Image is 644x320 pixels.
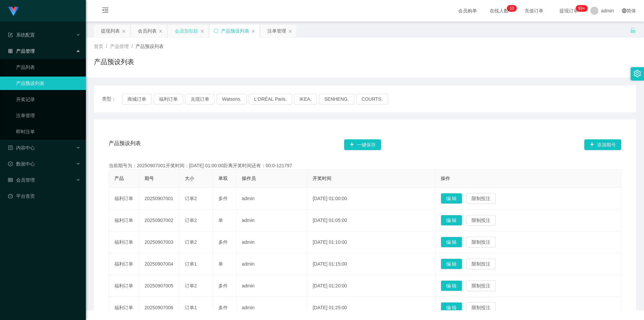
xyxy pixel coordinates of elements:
button: 编 辑 [441,237,462,247]
button: 编 辑 [441,193,462,204]
td: [DATE] 01:05:00 [307,210,435,231]
i: 图标: close [200,29,204,33]
button: 编 辑 [441,259,462,269]
a: 开奖记录 [16,93,80,106]
span: 产品管理 [8,48,35,54]
span: 多件 [218,196,228,201]
td: admin [236,188,307,210]
i: 图标: setting [634,70,641,77]
span: 充值订单 [521,8,547,13]
td: 20250907001 [139,188,179,210]
div: 提现列表 [101,25,120,37]
span: 订单2 [185,218,197,223]
button: 限制投注 [466,259,496,269]
span: 会员管理 [8,177,35,183]
button: 编 辑 [441,280,462,291]
span: 订单2 [185,283,197,288]
span: 产品 [114,176,124,181]
td: 20250907006 [139,297,179,319]
button: 图标: plus添加期号 [584,139,621,150]
button: IKEA. [294,94,317,104]
sup: 1112 [576,5,588,12]
td: admin [236,275,307,297]
a: 产品列表 [16,60,80,74]
p: 1 [509,5,512,12]
span: 开奖时间 [313,176,331,181]
button: 福利订单 [154,94,183,104]
span: 首页 [94,44,103,49]
a: 图标: dashboard平台首页 [8,189,80,203]
td: 福利订单 [109,231,139,253]
td: admin [236,297,307,319]
span: 大小 [185,176,194,181]
a: 产品预设列表 [16,77,80,90]
span: 期号 [145,176,154,181]
td: [DATE] 01:00:00 [307,188,435,210]
span: 在线人数 [486,8,512,13]
i: 图标: table [8,178,13,182]
a: 即时注单 [16,125,80,138]
p: 0 [512,5,514,12]
span: 数据中心 [8,161,35,167]
h1: 产品预设列表 [94,57,134,67]
span: 产品管理 [110,44,129,49]
span: 订单2 [185,239,197,245]
button: 限制投注 [466,215,496,226]
td: [DATE] 01:25:00 [307,297,435,319]
td: 福利订单 [109,297,139,319]
td: [DATE] 01:10:00 [307,231,435,253]
button: 编 辑 [441,215,462,226]
i: 图标: profile [8,145,13,150]
span: 单双 [218,176,228,181]
span: 操作 [441,176,450,181]
button: 兑现订单 [185,94,215,104]
span: 多件 [218,283,228,288]
div: 会员加扣款 [175,25,198,37]
button: L'ORÉAL Paris. [249,94,292,104]
button: SENHENG. [319,94,354,104]
td: admin [236,253,307,275]
i: 图标: close [159,29,163,33]
a: 注单管理 [16,109,80,122]
div: 注单管理 [267,25,286,37]
td: 福利订单 [109,188,139,210]
i: 图标: unlock [630,27,636,33]
i: 图标: sync [214,29,218,33]
img: logo.9652507e.png [8,7,19,16]
i: 图标: check-circle-o [8,162,13,166]
span: 系统配置 [8,32,35,38]
td: 福利订单 [109,253,139,275]
span: 订单1 [185,261,197,267]
span: 内容中心 [8,145,35,150]
div: 当前期号为：20250907001开奖时间：[DATE] 01:00:00距离开奖时间还有：00:0-121797 [109,162,621,169]
button: COURTS. [356,94,388,104]
span: 单 [218,261,223,267]
td: 福利订单 [109,275,139,297]
td: 20250907002 [139,210,179,231]
div: 会员列表 [138,25,157,37]
i: 图标: close [122,29,126,33]
td: [DATE] 01:15:00 [307,253,435,275]
td: 福利订单 [109,210,139,231]
span: 操作员 [242,176,256,181]
button: 商城订单 [122,94,152,104]
button: Watsons. [217,94,247,104]
button: 限制投注 [466,302,496,313]
span: / [131,44,133,49]
td: admin [236,231,307,253]
td: 20250907003 [139,231,179,253]
div: 产品预设列表 [221,25,249,37]
td: admin [236,210,307,231]
button: 图标: plus一键保存 [344,139,381,150]
sup: 10 [507,5,517,12]
span: 多件 [218,305,228,310]
span: 类型： [102,94,122,104]
button: 限制投注 [466,193,496,204]
i: 图标: form [8,33,13,37]
span: 单 [218,218,223,223]
button: 限制投注 [466,280,496,291]
button: 编 辑 [441,302,462,313]
td: 20250907004 [139,253,179,275]
td: [DATE] 01:20:00 [307,275,435,297]
div: 2021 [91,295,639,302]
